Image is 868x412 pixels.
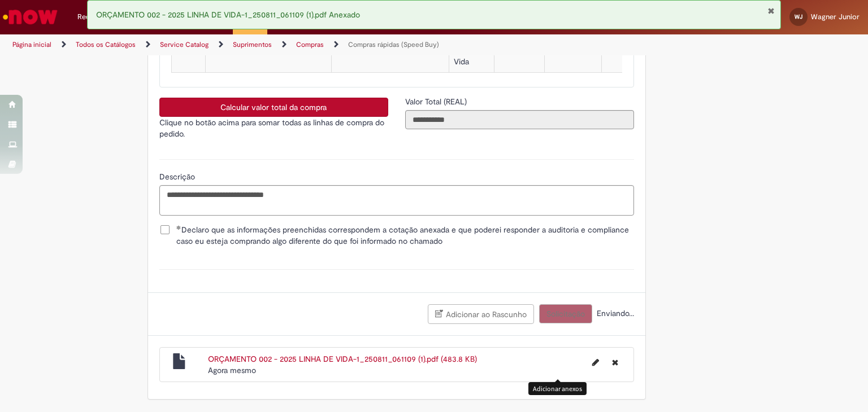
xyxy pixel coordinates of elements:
button: Calcular valor total da compra [159,98,388,117]
button: Excluir ORÇAMENTO 002 - 2025 LINHA DE VIDA-1_250811_061109 (1).pdf [605,353,625,371]
span: WJ [795,13,802,20]
span: Wagner Junior [811,12,860,21]
a: Service Catalog [160,40,209,49]
span: Declaro que as informações preenchidas correspondem a cotação anexada e que poderei responder a a... [176,224,634,247]
span: Descrição [159,172,197,182]
span: Agora mesmo [208,365,256,375]
input: Valor Total (REAL) [405,110,634,129]
a: Página inicial [12,40,51,49]
a: ORÇAMENTO 002 - 2025 LINHA DE VIDA-1_250811_061109 (1).pdf (483.8 KB) [208,354,477,364]
p: Clique no botão acima para somar todas as linhas de compra do pedido. [159,117,388,139]
a: Compras rápidas (Speed Buy) [348,40,439,49]
a: Todos os Catálogos [76,40,136,49]
ul: Trilhas de página [8,34,570,55]
img: ServiceNow [1,6,59,28]
span: Obrigatório Preenchido [176,225,181,230]
span: Enviando... [594,308,634,318]
button: Editar nome de arquivo ORÇAMENTO 002 - 2025 LINHA DE VIDA-1_250811_061109 (1).pdf [585,353,606,371]
label: Somente leitura - Valor Total (REAL) [405,96,469,107]
textarea: Descrição [159,185,634,216]
span: Somente leitura - Valor Total (REAL) [405,97,469,107]
a: Compras [296,40,324,49]
a: Suprimentos [233,40,272,49]
div: Adicionar anexos [528,382,587,395]
button: Fechar Notificação [767,6,775,15]
time: 27/08/2025 13:54:19 [208,365,256,375]
span: Requisições [77,11,117,23]
span: ORÇAMENTO 002 - 2025 LINHA DE VIDA-1_250811_061109 (1).pdf Anexado [96,10,360,20]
